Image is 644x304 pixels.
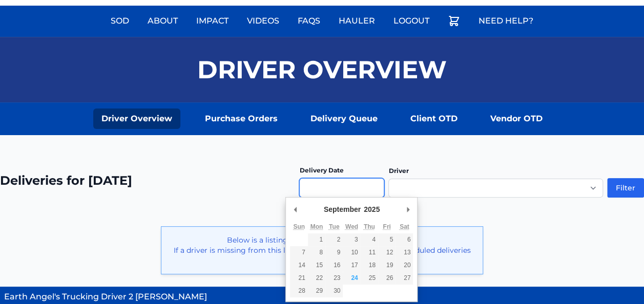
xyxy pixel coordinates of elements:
button: 12 [378,246,396,259]
a: Driver Overview [93,108,180,129]
button: Filter [607,178,644,198]
abbr: Thursday [364,223,375,230]
label: Delivery Date [299,166,343,174]
button: 25 [361,272,378,285]
button: 7 [290,246,307,259]
button: 24 [343,272,360,285]
button: 11 [361,246,378,259]
a: Sod [105,9,135,33]
button: Next Month [403,202,413,217]
a: Vendor OTD [482,108,551,129]
button: 1 [308,233,325,246]
p: Below is a listing of drivers with deliveries for [DATE]. If a driver is missing from this list -... [170,235,474,266]
abbr: Saturday [400,223,409,230]
button: 16 [325,259,343,272]
button: 19 [378,259,396,272]
button: Previous Month [290,202,300,217]
input: Use the arrow keys to pick a date [299,178,384,198]
button: 4 [361,233,378,246]
button: 15 [308,259,325,272]
a: Logout [387,9,435,33]
button: 18 [361,259,378,272]
button: 27 [396,272,413,285]
button: 13 [396,246,413,259]
a: Hauler [333,9,381,33]
div: 2025 [362,202,381,217]
button: 23 [325,272,343,285]
button: 21 [290,272,307,285]
a: Client OTD [402,108,466,129]
button: 6 [396,233,413,246]
button: 10 [343,246,360,259]
a: Purchase Orders [197,108,286,129]
div: September [322,202,362,217]
button: 29 [308,285,325,297]
a: FAQs [292,9,326,33]
button: 22 [308,272,325,285]
abbr: Tuesday [329,223,339,230]
button: 20 [396,259,413,272]
button: 9 [325,246,343,259]
button: 5 [378,233,396,246]
a: About [141,9,184,33]
button: 3 [343,233,360,246]
abbr: Monday [310,223,323,230]
abbr: Wednesday [345,223,358,230]
a: Delivery Queue [302,108,386,129]
h1: Driver Overview [197,57,447,82]
a: Videos [241,9,285,33]
a: Impact [190,9,235,33]
button: 26 [378,272,396,285]
button: 17 [343,259,360,272]
button: 2 [325,233,343,246]
button: 8 [308,246,325,259]
label: Driver [388,167,408,175]
button: 28 [290,285,307,297]
a: Need Help? [472,9,539,33]
button: 30 [325,285,343,297]
button: 14 [290,259,307,272]
abbr: Friday [383,223,390,230]
abbr: Sunday [293,223,305,230]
